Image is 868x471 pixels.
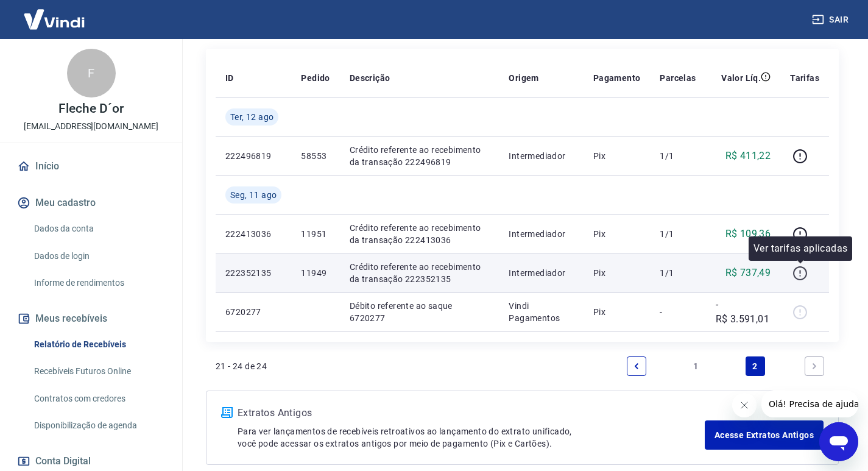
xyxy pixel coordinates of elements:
p: Descrição [350,72,390,84]
p: Ver tarifas aplicadas [753,241,847,256]
img: Vindi [15,1,94,38]
p: Intermediador [509,150,573,162]
a: Contratos com credores [29,386,168,411]
p: Fleche D´or [58,102,123,115]
button: Sair [810,9,853,31]
button: Meus recebíveis [15,305,168,332]
a: Acesse Extratos Antigos [705,420,824,450]
p: Tarifas [790,72,819,84]
ul: Pagination [622,352,829,381]
span: Ter, 12 ago [230,111,273,123]
p: Pix [593,150,641,162]
p: Parcelas [660,72,696,84]
iframe: Fechar mensagem [732,393,757,417]
p: Crédito referente ao recebimento da transação 222352135 [350,261,490,285]
p: ID [225,72,234,84]
p: R$ 737,49 [725,266,771,280]
a: Page 2 is your current page [746,356,765,376]
p: [EMAIL_ADDRESS][DOMAIN_NAME] [24,120,158,133]
iframe: Mensagem da empresa [761,391,858,417]
p: Intermediador [509,267,573,279]
p: 6720277 [225,306,281,318]
a: Page 1 [686,356,705,376]
p: Para ver lançamentos de recebíveis retroativos ao lançamento do extrato unificado, você pode aces... [238,425,705,450]
a: Relatório de Recebíveis [29,332,168,357]
span: Olá! Precisa de ajuda? [7,9,102,18]
p: Extratos Antigos [238,406,705,420]
p: Pix [593,228,641,240]
p: - [660,306,696,318]
a: Informe de rendimentos [29,271,168,296]
p: R$ 109,36 [725,227,771,241]
p: Intermediador [509,228,573,240]
p: Pix [593,306,641,318]
p: R$ 411,22 [725,149,771,163]
p: 58553 [301,150,330,162]
div: F [67,49,116,97]
a: Início [15,153,168,180]
iframe: Botão para abrir a janela de mensagens [819,422,858,461]
img: ícone [221,407,233,418]
a: Dados de login [29,244,168,269]
a: Next page [805,356,824,376]
p: Origem [509,72,538,84]
p: 1/1 [660,228,696,240]
p: Pagamento [593,72,641,84]
p: Pedido [301,72,330,84]
button: Meu cadastro [15,189,168,216]
a: Recebíveis Futuros Online [29,359,168,384]
p: Vindi Pagamentos [509,300,573,324]
a: Disponibilização de agenda [29,413,168,438]
p: Pix [593,267,641,279]
p: 11949 [301,267,330,279]
p: Crédito referente ao recebimento da transação 222496819 [350,144,490,168]
a: Dados da conta [29,216,168,241]
p: Débito referente ao saque 6720277 [350,300,490,324]
p: Valor Líq. [721,72,761,84]
p: 222413036 [225,228,281,240]
p: Crédito referente ao recebimento da transação 222413036 [350,222,490,246]
p: 11951 [301,228,330,240]
span: Seg, 11 ago [230,189,277,201]
p: 1/1 [660,150,696,162]
p: 222352135 [225,267,281,279]
p: 222496819 [225,150,281,162]
p: 1/1 [660,267,696,279]
p: 21 - 24 de 24 [216,360,267,372]
p: -R$ 3.591,01 [716,297,771,327]
a: Previous page [627,356,646,376]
